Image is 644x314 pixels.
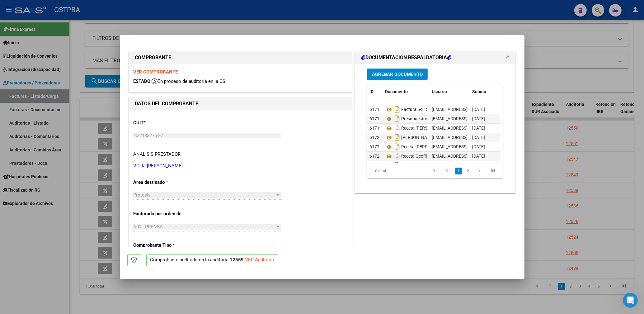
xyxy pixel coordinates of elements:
[152,78,227,84] span: En proceso de auditoría en la OS.
[432,89,447,94] span: Usuario
[470,85,501,98] datatable-header-cell: Subido
[361,54,451,61] h1: DOCUMENTACIÓN RESPALDATORIA
[245,256,274,264] div: VER Auditoría
[385,89,408,94] span: Documento
[369,135,382,140] span: 61720
[355,64,515,193] div: DOCUMENTACIÓN RESPALDATORIA
[441,168,453,174] a: go to previous page
[134,119,198,126] p: CUIT
[385,126,518,131] span: Receta [PERSON_NAME] [PERSON_NAME], [PERSON_NAME]
[146,254,278,266] p: Comprobante auditado en la auditoría: -
[369,116,382,121] span: 61718
[393,132,401,142] i: Descargar documento
[487,168,499,174] a: go to last page
[472,154,485,159] span: [DATE]
[455,168,462,174] a: 1
[369,144,382,149] span: 61721
[472,126,485,131] span: [DATE]
[393,104,401,114] i: Descargar documento
[135,55,172,60] strong: COMPROBANTE
[472,116,485,121] span: [DATE]
[427,168,439,174] a: go to first page
[134,162,347,169] p: VOLIJ [PERSON_NAME]
[393,114,401,124] i: Descargar documento
[432,126,537,131] span: [EMAIL_ADDRESS][DOMAIN_NAME] - [PERSON_NAME]
[463,166,472,176] li: page 2
[472,89,486,94] span: Subido
[432,135,537,140] span: [EMAIL_ADDRESS][DOMAIN_NAME] - [PERSON_NAME]
[372,72,423,77] span: Agregar Documento
[432,154,537,159] span: [EMAIL_ADDRESS][DOMAIN_NAME] - [PERSON_NAME]
[473,168,485,174] a: go to next page
[134,210,198,217] p: Facturado por orden de
[472,144,485,149] span: [DATE]
[369,154,382,159] span: 61722
[134,151,181,158] div: ANALISIS PRESTADOR
[230,257,244,263] strong: 12559
[369,89,374,94] span: ID
[385,154,466,159] span: Receta Geofilop [PERSON_NAME]
[134,78,152,84] span: ESTADO:
[134,224,163,230] span: A01 - PRENSA
[367,163,393,179] div: 10 total
[472,135,485,140] span: [DATE]
[472,107,485,112] span: [DATE]
[385,145,483,150] span: Receta [PERSON_NAME] [PERSON_NAME]
[623,293,638,308] iframe: Intercom live chat
[355,51,515,64] mat-expansion-panel-header: DOCUMENTACIÓN RESPALDATORIA
[369,126,382,131] span: 61719
[135,101,199,107] strong: DATOS DEL COMPROBANTE
[385,107,440,112] span: Factura 5-3138 Volij
[367,85,383,98] datatable-header-cell: ID
[134,69,178,75] a: VER COMPROBANTE
[432,144,537,149] span: [EMAIL_ADDRESS][DOMAIN_NAME] - [PERSON_NAME]
[134,179,198,186] p: Area destinado *
[385,117,615,121] span: Presupuestos [PERSON_NAME], Avendaño, [PERSON_NAME], Olguiati, [GEOGRAPHIC_DATA], [PERSON_NAME]
[385,135,435,140] span: [PERSON_NAME]
[134,242,198,249] p: Comprobante Tipo *
[432,116,537,121] span: [EMAIL_ADDRESS][DOMAIN_NAME] - [PERSON_NAME]
[393,123,401,133] i: Descargar documento
[134,192,151,198] span: Protesis
[369,107,382,112] span: 61717
[367,69,428,80] button: Agregar Documento
[464,168,472,174] a: 2
[429,85,470,98] datatable-header-cell: Usuario
[393,151,401,161] i: Descargar documento
[383,85,429,98] datatable-header-cell: Documento
[432,107,537,112] span: [EMAIL_ADDRESS][DOMAIN_NAME] - [PERSON_NAME]
[393,142,401,152] i: Descargar documento
[454,166,463,176] li: page 1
